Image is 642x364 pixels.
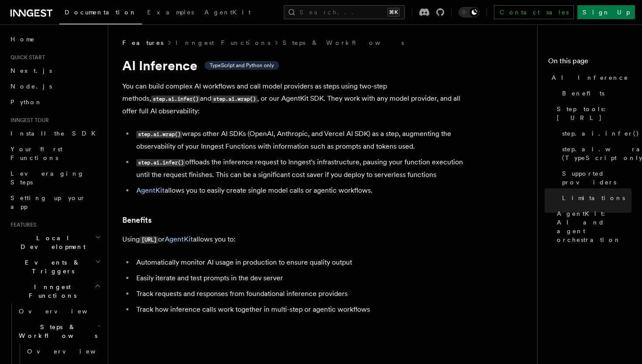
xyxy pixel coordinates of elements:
a: Documentation [59,3,142,24]
li: Automatically monitor AI usage in production to ensure quality output [134,256,472,269]
span: Leveraging Steps [10,170,84,186]
a: AgentKit [199,3,256,24]
a: Benefits [122,214,152,226]
code: step.ai.wrap() [211,95,257,103]
a: Setting up your app [7,190,103,214]
span: step.ai.infer() [562,129,639,138]
h4: On this page [548,56,632,70]
span: Next.js [10,67,52,74]
a: Sign Up [577,5,635,19]
a: Next.js [7,63,103,78]
span: Features [7,221,36,228]
span: Overview [19,308,109,315]
a: Node.js [7,78,103,94]
span: Limitations [562,194,625,202]
a: Steps & Workflows [283,38,404,47]
li: Easily iterate and test prompts in the dev server [134,272,472,284]
a: Benefits [559,85,632,101]
span: Features [122,38,163,47]
span: Quick start [7,54,45,61]
a: Overview [24,344,103,359]
a: Step tools: [URL] [553,101,632,126]
li: Track requests and responses from foundational inference providers [134,288,472,300]
p: You can build complex AI workflows and call model providers as steps using two-step methods, and ... [122,80,472,117]
li: Track how inference calls work together in multi-step or agentic workflows [134,303,472,316]
span: Documentation [65,9,137,16]
a: Your first Functions [7,141,103,166]
button: Toggle dark mode [459,7,480,17]
li: offloads the inference request to Inngest's infrastructure, pausing your function execution until... [134,156,472,181]
a: Install the SDK [7,126,103,141]
kbd: ⌘K [387,8,400,17]
a: Examples [142,3,199,24]
button: Inngest Functions [7,279,103,303]
span: TypeScript and Python only [210,62,274,69]
code: [URL] [140,236,158,244]
button: Steps & Workflows [15,319,103,344]
li: allows you to easily create single model calls or agentic workflows. [134,184,472,197]
button: Local Development [7,230,103,255]
a: step.ai.wrap() (TypeScript only) [559,141,632,166]
span: Supported providers [562,169,632,187]
a: AgentKit: AI and agent orchestration [553,206,632,248]
a: AI Inference [548,70,632,85]
span: Examples [147,9,194,16]
span: Inngest tour [7,117,49,124]
span: Python [10,99,42,105]
a: AgentKit [136,186,165,194]
li: wraps other AI SDKs (OpenAI, Anthropic, and Vercel AI SDK) as a step, augmenting the observabilit... [134,128,472,153]
p: Using or allows you to: [122,233,472,246]
a: step.ai.infer() [559,126,632,141]
button: Events & Triggers [7,255,103,279]
a: Overview [15,303,103,319]
span: AgentKit [204,9,251,16]
a: Leveraging Steps [7,166,103,190]
span: Your first Functions [10,146,62,161]
a: Home [7,31,103,47]
code: step.ai.infer() [136,159,185,167]
a: Limitations [559,190,632,206]
span: Inngest Functions [7,282,94,300]
span: Events & Triggers [7,258,95,276]
span: Node.js [10,83,52,90]
h1: AI Inference [122,58,472,73]
span: Step tools: [URL] [557,105,632,122]
span: Benefits [562,89,604,98]
button: Search...⌘K [284,5,405,19]
span: AI Inference [552,73,628,82]
span: Overview [27,348,117,355]
span: Install the SDK [10,130,101,137]
span: Steps & Workflows [15,323,97,340]
a: Supported providers [559,166,632,190]
span: AgentKit: AI and agent orchestration [557,209,632,244]
span: Setting up your app [10,194,86,210]
a: Python [7,94,103,110]
code: step.ai.wrap() [136,131,182,138]
a: Inngest Functions [176,38,270,47]
a: Contact sales [494,5,574,19]
code: step.ai.infer() [151,95,200,103]
a: AgentKit [165,235,193,243]
span: Local Development [7,234,95,251]
span: Home [10,35,35,44]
